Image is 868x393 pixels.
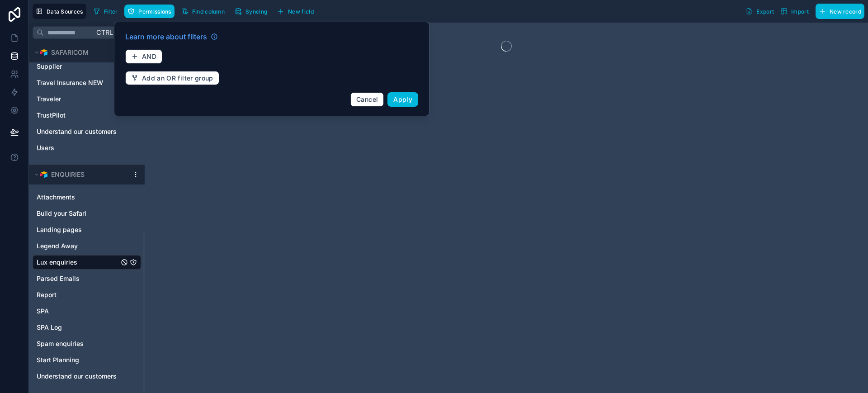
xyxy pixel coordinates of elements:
[37,143,119,152] a: Users
[37,241,78,251] span: Legend Away
[33,59,141,74] div: Supplier
[37,372,119,381] a: Understand our customers
[33,46,128,59] button: Airtable LogoSAFARICOM
[33,190,141,204] div: Attachments
[37,111,66,120] span: TrustPilot
[104,8,118,15] span: Filter
[387,92,418,107] button: Apply
[37,258,119,267] a: Lux enquiries
[33,223,141,237] div: Landing pages
[90,5,121,18] button: Filter
[142,74,213,82] span: Add an OR filter group
[830,8,861,15] span: New record
[231,5,274,18] a: Syncing
[125,49,162,64] button: AND
[33,239,141,253] div: Legend Away
[37,95,61,104] span: Traveler
[51,170,85,179] span: ENQUIRIES
[37,127,119,136] a: Understand our customers
[33,124,141,139] div: Understand our customers
[37,193,119,202] a: Attachments
[350,92,384,107] button: Cancel
[33,92,141,106] div: Traveler
[37,307,49,316] span: SPA
[37,339,119,348] a: Spam enquiries
[33,320,141,335] div: SPA Log
[124,5,178,18] a: Permissions
[95,27,114,38] span: Ctrl
[124,5,174,18] button: Permissions
[125,71,219,85] button: Add an OR filter group
[37,209,86,218] span: Build your Safari
[40,171,47,178] img: Airtable Logo
[37,274,80,283] span: Parsed Emails
[756,8,774,15] span: Export
[37,111,119,120] a: TrustPilot
[33,206,141,221] div: Build your Safari
[791,8,809,15] span: Import
[37,258,77,267] span: Lux enquiries
[37,372,117,381] span: Understand our customers
[37,290,119,299] a: Report
[47,8,83,15] span: Data Sources
[37,127,117,136] span: Understand our customers
[33,255,141,270] div: Lux enquiries
[51,48,89,57] span: SAFARICOM
[37,193,75,202] span: Attachments
[37,143,54,152] span: Users
[356,95,378,103] span: Cancel
[33,76,141,90] div: Travel Insurance NEW
[37,78,103,87] span: Travel Insurance NEW
[33,4,86,19] button: Data Sources
[245,8,267,15] span: Syncing
[37,78,119,87] a: Travel Insurance NEW
[37,225,82,234] span: Landing pages
[37,355,119,365] a: Start Planning
[37,274,119,283] a: Parsed Emails
[37,290,57,299] span: Report
[138,8,171,15] span: Permissions
[37,209,119,218] a: Build your Safari
[33,271,141,286] div: Parsed Emails
[37,355,79,365] span: Start Planning
[37,225,119,234] a: Landing pages
[37,339,84,348] span: Spam enquiries
[33,353,141,367] div: Start Planning
[231,5,270,18] button: Syncing
[37,323,62,332] span: SPA Log
[125,31,207,42] span: Learn more about filters
[37,95,119,104] a: Traveler
[33,304,141,318] div: SPA
[33,369,141,384] div: Understand our customers
[33,141,141,155] div: Users
[125,31,218,42] a: Learn more about filters
[288,8,314,15] span: New field
[393,95,412,103] span: Apply
[33,288,141,302] div: Report
[777,4,812,19] button: Import
[192,8,225,15] span: Find column
[142,52,156,61] span: AND
[37,307,119,316] a: SPA
[33,108,141,123] div: TrustPilot
[274,5,317,18] button: New field
[812,4,864,19] a: New record
[40,49,47,56] img: Airtable Logo
[37,62,119,71] a: Supplier
[816,4,864,19] button: New record
[33,336,141,351] div: Spam enquiries
[33,168,128,181] button: Airtable LogoENQUIRIES
[37,62,62,71] span: Supplier
[178,5,228,18] button: Find column
[742,4,777,19] button: Export
[37,241,119,251] a: Legend Away
[37,323,119,332] a: SPA Log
